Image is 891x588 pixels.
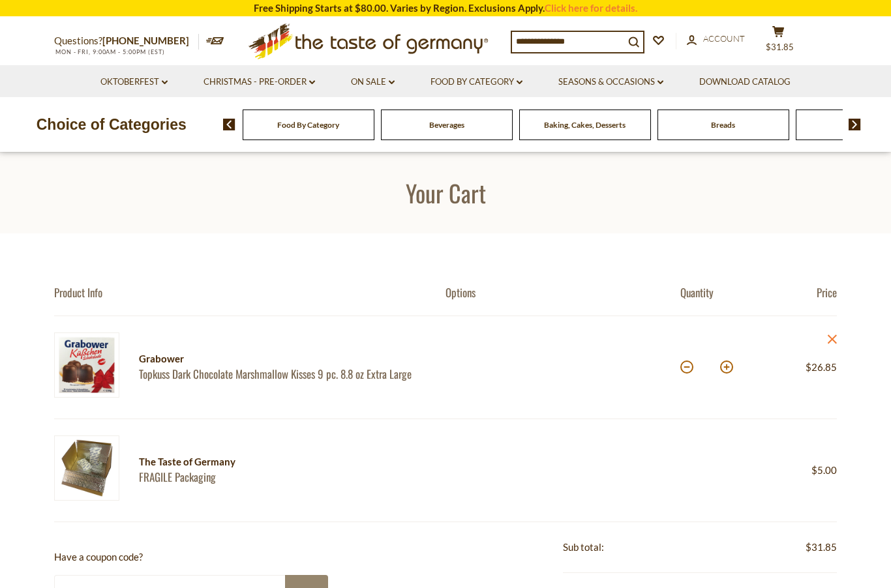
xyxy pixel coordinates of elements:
span: $31.85 [766,42,794,52]
div: The Taste of Germany [139,454,466,470]
span: Account [703,33,745,44]
a: Download Catalog [699,75,791,89]
a: Baking, Cakes, Desserts [544,120,626,130]
span: $26.85 [806,361,837,373]
a: Topkuss Dark Chocolate Marshmallow Kisses 9 pc. 8.8 oz Extra Large [139,367,423,381]
img: FRAGILE Packaging [54,435,119,501]
a: Christmas - PRE-ORDER [204,75,315,89]
a: Seasons & Occasions [558,75,663,89]
p: Questions? [54,33,199,50]
button: $31.85 [759,25,798,58]
span: $31.85 [806,539,837,555]
div: Options [445,286,680,299]
img: next arrow [849,119,861,130]
a: [PHONE_NUMBER] [102,35,189,46]
a: On Sale [351,75,395,89]
span: MON - FRI, 9:00AM - 5:00PM (EST) [54,48,165,55]
a: Oktoberfest [100,75,168,89]
div: Product Info [54,286,445,299]
div: Grabower [139,351,423,367]
a: Food By Category [430,75,522,89]
a: FRAGILE Packaging [139,470,466,484]
a: Account [687,32,745,46]
h1: Your Cart [40,178,851,207]
a: Click here for details. [545,2,637,14]
img: Topkuss Dark Chocolate Marshmallow Kisses 9 pc. 8.8 oz Extra Large [54,332,119,398]
span: Sub total: [563,541,604,553]
span: $5.00 [811,464,837,476]
a: Beverages [429,120,464,130]
div: Price [759,286,837,299]
a: Food By Category [277,120,339,130]
img: previous arrow [223,119,235,130]
p: Have a coupon code? [54,549,328,565]
div: Quantity [680,286,759,299]
a: Breads [711,120,735,130]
